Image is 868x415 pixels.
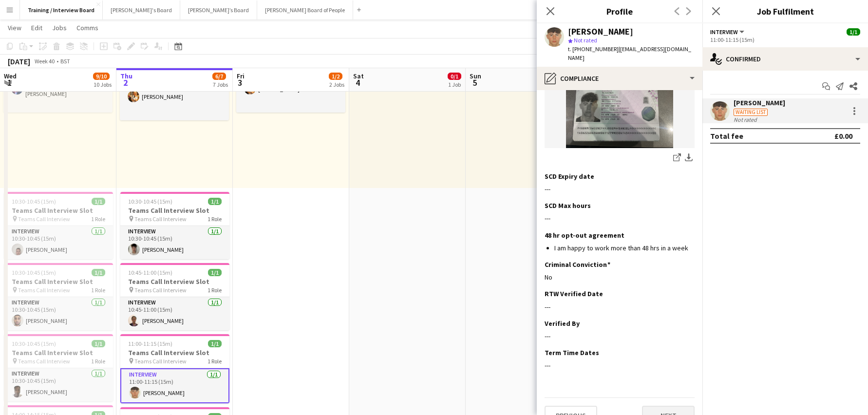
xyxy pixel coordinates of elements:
div: [PERSON_NAME] [568,27,633,36]
app-job-card: 10:45-11:00 (15m)1/1Teams Call Interview Slot Teams Call Interview1 RoleInterview1/110:45-11:00 (... [120,263,229,330]
span: Jobs [52,23,67,32]
button: Interview [710,28,746,36]
app-job-card: 11:00-11:15 (15m)1/1Teams Call Interview Slot Teams Call Interview1 RoleInterview1/111:00-11:15 (... [120,334,229,403]
a: View [4,21,25,34]
span: 1 Role [208,215,222,223]
button: [PERSON_NAME]'s Board [103,0,180,19]
h3: 48 hr opt-out agreement [545,231,624,240]
h3: Profile [537,5,702,18]
div: --- [545,185,695,193]
span: 1 Role [91,286,105,294]
app-card-role: Admin Assistant1/110:00-16:00 (6h)[PERSON_NAME] [120,73,229,120]
span: Teams Call Interview [134,215,187,223]
button: [PERSON_NAME] Board of People [257,0,353,19]
span: Sat [353,72,364,80]
span: 10:30-10:45 (15m) [12,340,56,347]
h3: Teams Call Interview Slot [120,277,229,286]
div: No [545,273,695,282]
span: 1/1 [92,198,105,205]
span: View [8,23,21,32]
span: 1/2 [329,73,342,80]
li: I am happy to work more than 48 hrs in a week [554,244,695,252]
span: 1 Role [91,358,105,365]
span: Sun [470,72,481,80]
span: 1/1 [208,269,222,276]
div: --- [545,361,695,370]
span: 1/1 [208,340,222,347]
span: | [EMAIL_ADDRESS][DOMAIN_NAME] [568,45,691,61]
h3: Criminal Conviction [545,260,610,269]
div: Confirmed [702,47,868,71]
h3: Teams Call Interview Slot [120,348,229,357]
h3: Verified By [545,319,580,328]
span: Teams Call Interview [18,358,70,365]
span: 1/1 [92,340,105,347]
span: Teams Call Interview [18,215,70,223]
div: Total fee [710,131,743,141]
span: Comms [76,23,98,32]
button: [PERSON_NAME]’s Board [180,0,257,19]
div: 2 Jobs [329,81,344,88]
div: BST [60,57,70,65]
span: 5 [468,77,481,88]
app-card-role: Interview1/110:30-10:45 (15m)[PERSON_NAME] [4,368,113,401]
span: 10:30-10:45 (15m) [128,198,172,205]
a: Comms [73,21,102,34]
span: Thu [120,72,132,80]
div: £0.00 [834,131,852,141]
div: Compliance [537,67,702,90]
span: 1 [2,77,17,88]
span: 1 Role [91,215,105,223]
span: 4 [352,77,364,88]
span: 9/10 [93,73,110,80]
span: Teams Call Interview [134,286,187,294]
span: Teams Call Interview [134,358,187,365]
div: --- [545,332,695,340]
app-job-card: 10:30-10:45 (15m)1/1Teams Call Interview Slot Teams Call Interview1 RoleInterview1/110:30-10:45 (... [4,263,113,330]
h3: Job Fulfilment [702,5,868,18]
h3: Term Time Dates [545,348,599,357]
div: [DATE] [8,57,30,66]
div: 10 Jobs [94,81,112,88]
div: 11:00-11:15 (15m) [710,36,860,43]
span: Teams Call Interview [18,286,70,294]
h3: SCD Max hours [545,201,591,210]
app-card-role: Interview1/110:30-10:45 (15m)[PERSON_NAME] [4,297,113,330]
app-job-card: 10:30-10:45 (15m)1/1Teams Call Interview Slot Teams Call Interview1 RoleInterview1/110:30-10:45 (... [4,192,113,259]
div: 1 Job [448,81,461,88]
span: Not rated [574,37,597,44]
span: 10:30-10:45 (15m) [12,269,56,276]
span: 11:00-11:15 (15m) [128,340,172,347]
div: Not rated [734,116,759,123]
span: 1/1 [847,28,860,36]
span: 6/7 [212,73,226,80]
h3: Teams Call Interview Slot [4,348,113,357]
h3: Teams Call Interview Slot [120,206,229,215]
h3: SCD Expiry date [545,172,594,181]
span: Week 40 [32,57,57,65]
app-card-role: Interview1/111:00-11:15 (15m)[PERSON_NAME] [120,368,229,403]
app-card-role: Interview1/110:45-11:00 (15m)[PERSON_NAME] [120,297,229,330]
h3: Teams Call Interview Slot [4,277,113,286]
app-card-role: Interview1/110:30-10:45 (15m)[PERSON_NAME] [4,226,113,259]
div: --- [545,214,695,223]
div: Waiting list [734,109,768,116]
span: 1 Role [208,286,222,294]
app-job-card: 10:30-10:45 (15m)1/1Teams Call Interview Slot Teams Call Interview1 RoleInterview1/110:30-10:45 (... [4,334,113,401]
div: --- [545,302,695,311]
app-job-card: 10:30-10:45 (15m)1/1Teams Call Interview Slot Teams Call Interview1 RoleInterview1/110:30-10:45 (... [120,192,229,259]
span: t. [PHONE_NUMBER] [568,45,619,53]
span: 10:45-11:00 (15m) [128,269,172,276]
span: 0/1 [448,73,461,80]
span: Wed [4,72,17,80]
span: 1 Role [208,358,222,365]
div: 7 Jobs [213,81,228,88]
span: Fri [237,72,245,80]
span: 10:30-10:45 (15m) [12,198,56,205]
